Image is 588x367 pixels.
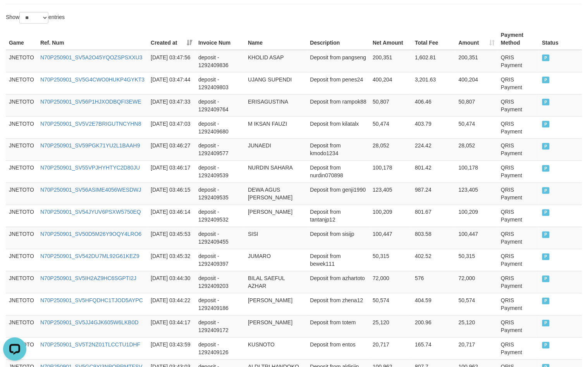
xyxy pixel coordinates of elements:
[195,116,245,138] td: deposit - 1292409680
[412,227,456,249] td: 803.58
[148,138,195,161] td: [DATE] 03:46:27
[245,161,307,183] td: NURDIN SAHARA
[412,183,456,205] td: 987.24
[195,50,245,73] td: deposit - 1292409836
[539,28,582,50] th: Status
[148,315,195,338] td: [DATE] 03:44:17
[307,183,370,205] td: Deposit from genji1990
[542,187,550,194] span: PAID
[245,94,307,116] td: ERISAGUSTINA
[245,338,307,360] td: KUSNOTO
[148,227,195,249] td: [DATE] 03:45:53
[498,50,539,73] td: QRIS Payment
[245,50,307,73] td: KHOLID ASAP
[498,94,539,116] td: QRIS Payment
[40,121,141,127] a: N70P250901_SV5V2E7BRIGUTNCYHN8
[195,293,245,315] td: deposit - 1292409186
[6,138,37,161] td: JNETOTO
[412,315,456,338] td: 200.96
[307,116,370,138] td: Deposit from kilatalx
[245,28,307,50] th: Name
[307,161,370,183] td: Deposit from nurdin070898
[195,271,245,293] td: deposit - 1292409203
[148,94,195,116] td: [DATE] 03:47:33
[498,205,539,227] td: QRIS Payment
[195,183,245,205] td: deposit - 1292409535
[195,94,245,116] td: deposit - 1292409764
[542,121,550,128] span: PAID
[40,342,140,348] a: N70P250901_SV5T2NZ01TLCCTU1DHF
[148,338,195,360] td: [DATE] 03:43:59
[498,28,539,50] th: Payment Method
[456,249,498,271] td: 50,315
[6,116,37,138] td: JNETOTO
[307,293,370,315] td: Deposit from zhena12
[456,161,498,183] td: 100,178
[6,12,65,24] label: Show entries
[498,315,539,338] td: QRIS Payment
[542,143,550,150] span: PAID
[370,138,412,161] td: 28,052
[245,227,307,249] td: SISI
[498,227,539,249] td: QRIS Payment
[370,50,412,73] td: 200,351
[6,28,37,50] th: Game
[370,94,412,116] td: 50,807
[6,271,37,293] td: JNETOTO
[195,72,245,94] td: deposit - 1292409803
[40,76,144,83] a: N70P250901_SV5G4CWO0HUKP4GYKT3
[40,187,141,193] a: N70P250901_SV56ASIME4056WESDWJ
[40,165,140,171] a: N70P250901_SV55VPJHYHTYC2D80JU
[456,94,498,116] td: 50,807
[245,249,307,271] td: JUMARO
[412,94,456,116] td: 406.46
[307,94,370,116] td: Deposit from rampok88
[245,205,307,227] td: [PERSON_NAME]
[456,271,498,293] td: 72,000
[195,138,245,161] td: deposit - 1292409577
[40,253,139,260] a: N70P250901_SV542DU7ML92G61KEZ9
[307,72,370,94] td: Deposit from penes24
[6,183,37,205] td: JNETOTO
[370,315,412,338] td: 25,120
[370,205,412,227] td: 100,209
[37,28,148,50] th: Ref. Num
[456,293,498,315] td: 50,574
[498,138,539,161] td: QRIS Payment
[370,72,412,94] td: 400,204
[456,138,498,161] td: 28,052
[6,227,37,249] td: JNETOTO
[498,183,539,205] td: QRIS Payment
[40,99,141,105] a: N70P250901_SV56P1HJXODBQFI3EWE
[412,338,456,360] td: 165.74
[6,161,37,183] td: JNETOTO
[148,116,195,138] td: [DATE] 03:47:03
[456,28,498,50] th: Amount: activate to sort column ascending
[456,72,498,94] td: 400,204
[245,116,307,138] td: M IKSAN FAUZI
[40,209,141,215] a: N70P250901_SV54JYUV6PSXW5750EQ
[456,205,498,227] td: 100,209
[19,12,48,24] select: Showentries
[148,293,195,315] td: [DATE] 03:44:22
[40,231,142,237] a: N70P250901_SV50D5M26Y9OQY4LRO6
[245,183,307,205] td: DEWA AGUS [PERSON_NAME]
[370,293,412,315] td: 50,574
[370,338,412,360] td: 20,717
[6,72,37,94] td: JNETOTO
[195,205,245,227] td: deposit - 1292409532
[542,77,550,83] span: PAID
[245,271,307,293] td: BILAL SAEFUL AZHAR
[40,320,139,326] a: N70P250901_SV5JJ4GJK605W6LKB0D
[148,205,195,227] td: [DATE] 03:46:14
[542,254,550,260] span: PAID
[40,143,140,149] a: N70P250901_SV59PGK71YU2L1BAAH9
[542,298,550,305] span: PAID
[6,94,37,116] td: JNETOTO
[307,28,370,50] th: Description
[412,28,456,50] th: Total Fee
[412,72,456,94] td: 3,201.63
[195,227,245,249] td: deposit - 1292409455
[498,338,539,360] td: QRIS Payment
[456,227,498,249] td: 100,447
